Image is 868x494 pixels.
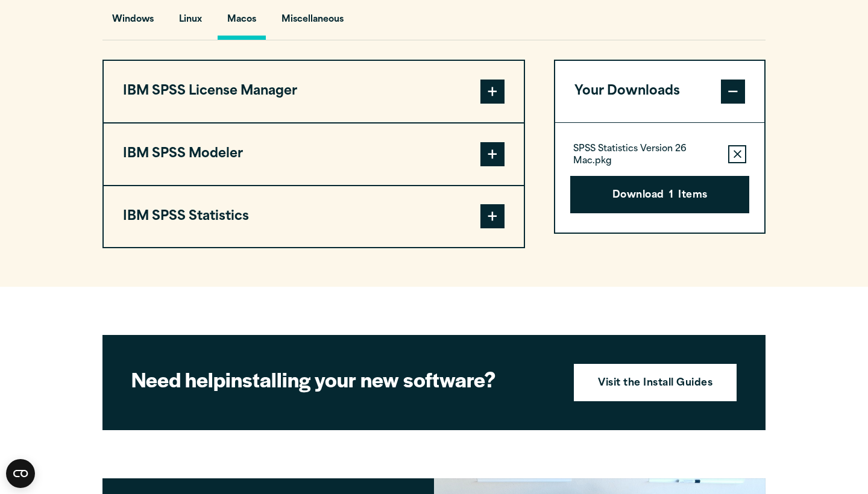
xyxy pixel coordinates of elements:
[6,459,35,488] button: Open CMP widget
[272,5,353,40] button: Miscellaneous
[598,376,712,392] strong: Visit the Install Guides
[574,364,737,401] a: Visit the Install Guides
[573,143,719,167] p: SPSS Statistics Version 26 Mac.pkg
[555,122,764,233] div: Your Downloads
[169,5,212,40] button: Linux
[102,5,163,40] button: Windows
[570,176,749,213] button: Download1Items
[104,61,524,122] button: IBM SPSS License Manager
[131,364,225,393] strong: Need help
[104,123,524,185] button: IBM SPSS Modeler
[669,188,673,204] span: 1
[104,186,524,248] button: IBM SPSS Statistics
[218,5,266,40] button: Macos
[131,366,553,393] h2: installing your new software?
[555,61,764,122] button: Your Downloads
